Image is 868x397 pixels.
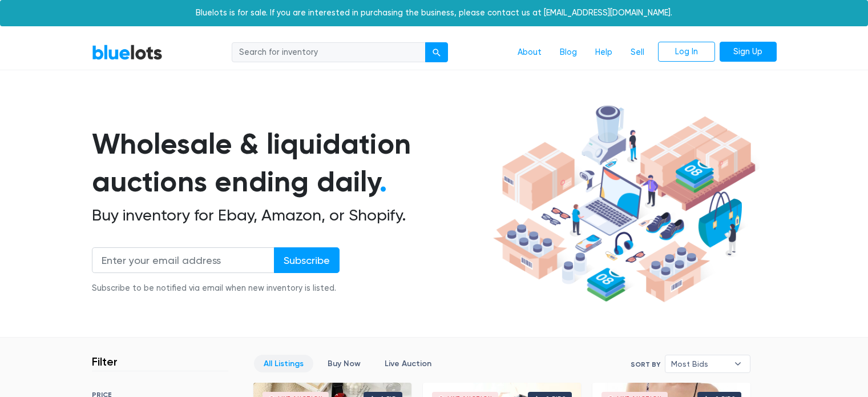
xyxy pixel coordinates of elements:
[508,42,551,63] a: About
[92,247,274,273] input: Enter your email address
[92,206,489,225] h2: Buy inventory for Ebay, Amazon, or Shopify.
[380,165,387,199] span: .
[658,42,715,62] a: Log In
[92,282,340,295] div: Subscribe to be notified via email when new inventory is listed.
[375,355,441,372] a: Live Auction
[92,355,118,368] h3: Filter
[551,42,586,63] a: Blog
[92,44,163,61] a: BlueLots
[274,247,340,273] input: Subscribe
[726,355,750,372] b: ▾
[720,42,777,62] a: Sign Up
[254,355,313,372] a: All Listings
[671,355,728,372] span: Most Bids
[232,42,426,63] input: Search for inventory
[489,100,760,308] img: hero-ee84e7d0318cb26816c560f6b4441b76977f77a177738b4e94f68c95b2b83dbb.png
[92,125,489,201] h1: Wholesale & liquidation auctions ending daily
[586,42,621,63] a: Help
[621,42,653,63] a: Sell
[631,359,660,370] label: Sort By
[318,355,370,372] a: Buy Now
